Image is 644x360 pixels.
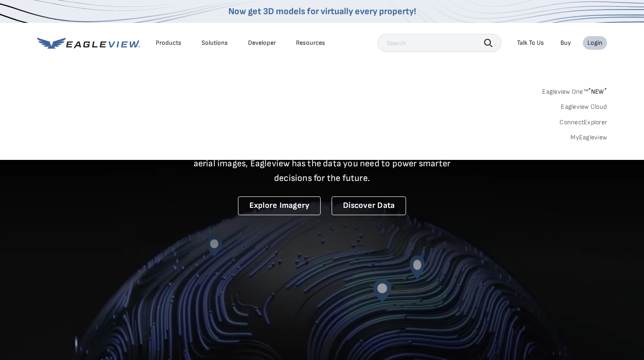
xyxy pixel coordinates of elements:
div: Login [587,39,602,47]
div: Talk To Us [517,39,544,47]
span: NEW [588,88,607,95]
a: Eagleview One™*NEW* [542,85,607,95]
a: Eagleview Cloud [561,103,607,111]
div: Products [156,39,181,47]
a: Now get 3D models for virtually every property! [228,6,416,17]
a: Developer [248,39,276,47]
a: MyEagleview [570,133,607,142]
a: Buy [560,39,571,47]
input: Search [377,34,501,52]
p: A new era starts here. Built on more than 3.5 billion high-resolution aerial images, Eagleview ha... [182,142,462,185]
a: ConnectExplorer [560,118,607,127]
div: Solutions [201,39,228,47]
div: Resources [296,39,325,47]
a: Discover Data [332,196,406,215]
a: Explore Imagery [238,196,321,215]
